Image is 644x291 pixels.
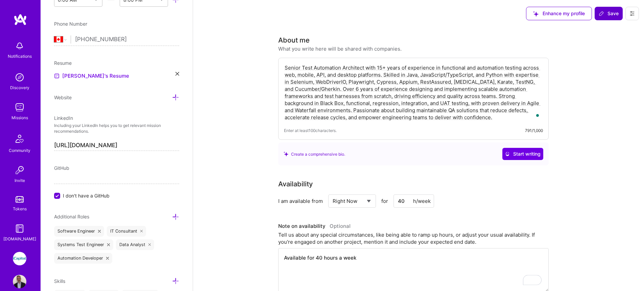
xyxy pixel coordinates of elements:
[502,148,543,160] button: Start writing
[284,152,288,156] i: icon SuggestedTeams
[9,147,30,154] div: Community
[3,235,36,242] div: [DOMAIN_NAME]
[14,14,27,26] img: logo
[533,10,585,17] span: Enhance my profile
[98,230,101,233] i: icon Close
[54,95,72,100] span: Website
[54,165,69,171] span: GitHub
[54,73,59,79] img: Resume
[54,115,73,121] span: LinkedIn
[381,197,388,205] span: for
[278,35,310,45] div: About me
[11,252,28,265] a: iCapital: Building an Alternative Investment Marketplace
[526,7,592,20] button: Enhance my profile
[278,179,313,189] div: Availability
[54,226,104,237] div: Software Engineer
[107,226,146,237] div: IT Consultant
[13,275,26,288] img: User Avatar
[284,127,337,134] span: Enter at least 100 characters.
[11,131,28,147] img: Community
[54,214,89,219] span: Additional Roles
[13,205,27,212] div: Tokens
[13,71,26,84] img: discovery
[393,194,434,208] input: XX
[278,221,351,231] div: Note on availability
[595,7,623,20] button: Save
[13,163,26,177] img: Invite
[148,243,151,246] i: icon Close
[75,30,171,49] input: +1 (000) 000-0000
[13,252,26,265] img: iCapital: Building an Alternative Investment Marketplace
[107,243,110,246] i: icon Close
[278,231,549,245] div: Tell us about any special circumstances, like being able to ramp up hours, or adjust your usual a...
[15,177,25,184] div: Invite
[54,21,87,27] span: Phone Number
[140,230,143,233] i: icon Close
[13,101,26,114] img: teamwork
[175,72,179,76] i: icon Close
[284,63,543,122] textarea: To enrich screen reader interactions, please activate Accessibility in Grammarly extension settings
[54,72,129,80] a: [PERSON_NAME]'s Resume
[54,60,72,66] span: Resume
[13,222,26,235] img: guide book
[10,84,29,91] div: Discovery
[278,45,402,52] div: What you write here will be shared with companies.
[533,11,539,17] i: icon SuggestedTeams
[330,223,351,229] span: Optional
[106,257,109,260] i: icon Close
[13,39,26,53] img: bell
[54,239,113,250] div: Systems Test Engineer
[54,278,65,284] span: Skills
[54,253,112,264] div: Automation Developer
[505,152,510,156] i: icon CrystalBallWhite
[278,197,323,205] div: I am available from
[11,275,28,288] a: User Avatar
[505,151,541,157] span: Start writing
[54,123,179,134] p: Including your LinkedIn helps you to get relevant mission recommendations.
[116,239,154,250] div: Data Analyst
[284,151,345,158] div: Create a comprehensive bio.
[8,53,32,60] div: Notifications
[11,114,28,121] div: Missions
[599,10,619,17] span: Save
[63,192,110,199] span: I don't have a GitHub
[525,127,543,134] div: 791/1,000
[413,197,431,205] div: h/week
[16,196,24,203] img: tokens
